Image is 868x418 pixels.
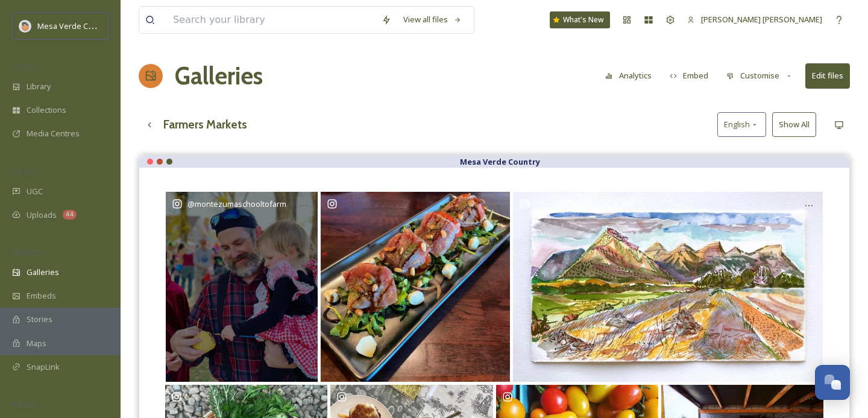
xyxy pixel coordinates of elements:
span: English [724,119,750,130]
a: Galleries [175,58,263,94]
span: Mesa Verde Country [37,20,112,31]
span: SOCIALS [12,400,36,409]
span: COLLECT [12,167,38,176]
a: @montezumaschooltofarmRights approved at 2021-11-02T00:18:25.690+0000 by montezumaschooltofarm [165,192,319,381]
strong: Mesa Verde Country [460,156,540,167]
span: Library [27,81,51,92]
div: 44 [63,210,77,220]
a: What's New [550,11,610,28]
a: Analytics [599,64,664,87]
img: MVC%20SnapSea%20logo%20%281%29.png [19,20,31,32]
span: [PERSON_NAME] [PERSON_NAME] [701,14,822,25]
span: UGC [27,186,43,197]
span: Galleries [27,267,59,278]
button: Analytics [599,64,658,87]
span: WIDGETS [12,248,40,257]
span: Maps [27,338,46,349]
button: Embed [664,64,715,87]
span: Collections [27,104,66,116]
span: @ montezumaschooltofarm [187,198,286,209]
button: Edit files [805,63,850,88]
a: Rights approved at 2021-10-21T17:03:46.676+0000 by jphamfoodguide [319,192,511,381]
span: Uploads [27,209,57,221]
span: SnapLink [27,361,60,373]
span: Stories [27,314,52,325]
span: Embeds [27,290,56,302]
a: [PERSON_NAME] [PERSON_NAME] [681,8,828,31]
h3: Farmers Markets [163,116,247,133]
a: Rights approved at 2022-04-06T20:10:57.408+0000 by elbowtoe [512,192,824,381]
button: Open Chat [815,365,850,400]
input: Search your library [167,7,376,33]
span: MEDIA [12,62,33,71]
span: Media Centres [27,128,80,139]
button: Customise [720,64,799,87]
a: View all files [397,8,468,31]
button: Show All [772,112,816,137]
